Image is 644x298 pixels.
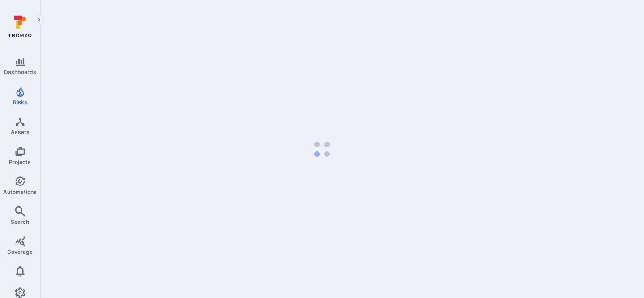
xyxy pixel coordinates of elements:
[9,159,31,165] span: Projects
[34,14,44,25] button: Expand navigation menu
[4,69,36,76] span: Dashboards
[11,218,29,225] span: Search
[36,16,42,24] i: Expand navigation menu
[3,189,37,195] span: Automations
[13,99,27,105] span: Risks
[7,248,33,255] span: Coverage
[11,129,30,135] span: Assets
